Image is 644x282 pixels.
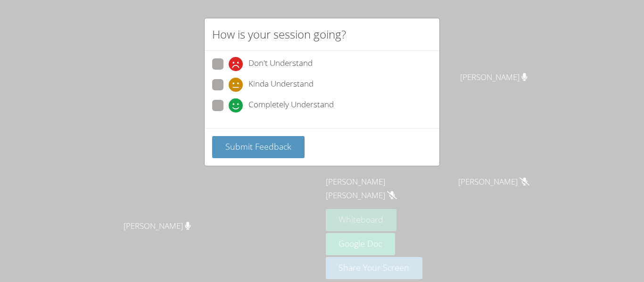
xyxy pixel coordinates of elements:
h2: How is your session going? [212,26,346,43]
span: Kinda Understand [248,78,314,92]
button: Submit Feedback [212,136,305,158]
span: Submit Feedback [225,141,291,152]
span: Completely Understand [248,98,334,113]
span: Don't Understand [248,57,313,71]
